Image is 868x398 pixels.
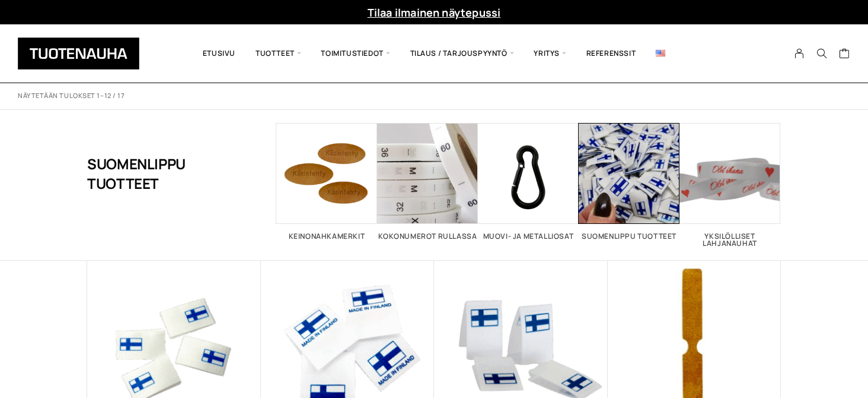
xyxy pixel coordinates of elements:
h1: Suomenlippu tuotteet [87,123,217,224]
img: English [656,50,665,56]
a: Etusivu [193,33,245,74]
span: Toimitustiedot [311,33,400,74]
span: Yritys [524,33,576,74]
h2: Suomenlippu tuotteet [579,233,679,240]
a: Visit product category Suomenlippu tuotteet [579,123,679,240]
h2: Kokonumerot rullassa [377,233,478,240]
a: Visit product category Kokonumerot rullassa [377,123,478,240]
a: Referenssit [576,33,646,74]
span: Tuotteet [245,33,311,74]
a: Cart [839,48,850,62]
p: Näytetään tulokset 1–12 / 17 [18,91,125,100]
h2: Yksilölliset lahjanauhat [679,233,780,247]
a: Tilaa ilmainen näytepussi [368,5,501,20]
h2: Muovi- ja metalliosat [478,233,579,240]
a: My Account [788,48,811,59]
a: Visit product category Keinonahkamerkit [276,123,377,240]
span: Tilaus / Tarjouspyyntö [400,33,524,74]
button: Search [810,48,833,59]
h2: Keinonahkamerkit [276,233,377,240]
img: Tuotenauha Oy [18,37,139,70]
a: Visit product category Muovi- ja metalliosat [478,123,579,240]
a: Visit product category Yksilölliset lahjanauhat [679,123,780,247]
